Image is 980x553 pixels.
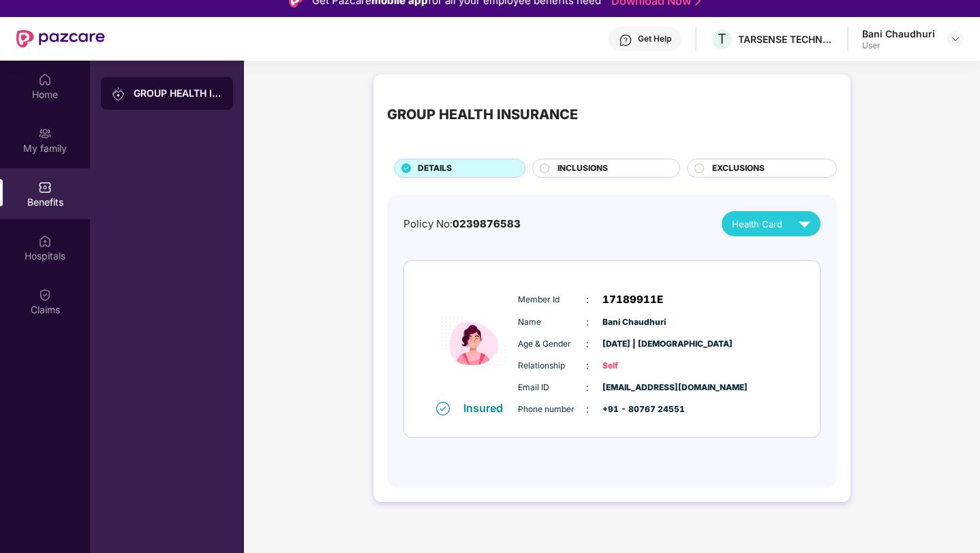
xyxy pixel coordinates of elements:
div: GROUP HEALTH INSURANCE [387,104,578,125]
div: TARSENSE TECHNOLOGIES [738,33,833,46]
span: : [586,315,589,330]
span: Health Card [732,217,782,231]
img: svg+xml;base64,PHN2ZyBpZD0iQ2xhaW0iIHhtbG5zPSJodHRwOi8vd3d3LnczLm9yZy8yMDAwL3N2ZyIgd2lkdGg9IjIwIi... [38,288,52,302]
img: svg+xml;base64,PHN2ZyBpZD0iSGVscC0zMngzMiIgeG1sbnM9Imh0dHA6Ly93d3cudzMub3JnLzIwMDAvc3ZnIiB3aWR0aD... [619,33,632,47]
div: User [862,40,935,51]
div: GROUP HEALTH INSURANCE [134,86,222,100]
span: 0239876583 [453,217,521,230]
div: Insured [463,401,511,415]
img: svg+xml;base64,PHN2ZyB3aWR0aD0iMjAiIGhlaWdodD0iMjAiIHZpZXdCb3g9IjAgMCAyMCAyMCIgZmlsbD0ibm9uZSIgeG... [38,127,52,140]
span: Member Id [518,294,586,306]
img: icon [433,283,515,400]
span: [DATE] | [DEMOGRAPHIC_DATA] [602,338,671,351]
div: Get Help [638,33,671,44]
img: svg+xml;base64,PHN2ZyBpZD0iSG9tZSIgeG1sbnM9Imh0dHA6Ly93d3cudzMub3JnLzIwMDAvc3ZnIiB3aWR0aD0iMjAiIG... [38,73,52,86]
div: Policy No: [403,216,521,232]
img: svg+xml;base64,PHN2ZyBpZD0iSG9zcGl0YWxzIiB4bWxucz0iaHR0cDovL3d3dy53My5vcmcvMjAwMC9zdmciIHdpZHRoPS... [38,234,52,248]
img: New Pazcare Logo [16,30,105,48]
span: DETAILS [418,162,452,175]
span: 17189911E [602,291,663,308]
button: Health Card [722,211,821,236]
span: T [718,31,726,47]
span: Bani Chaudhuri [602,316,671,329]
span: Relationship [518,360,586,373]
img: svg+xml;base64,PHN2ZyBpZD0iRHJvcGRvd24tMzJ4MzIiIHhtbG5zPSJodHRwOi8vd3d3LnczLm9yZy8yMDAwL3N2ZyIgd2... [950,33,961,44]
span: : [586,358,589,373]
span: [EMAIL_ADDRESS][DOMAIN_NAME] [602,381,671,394]
img: svg+xml;base64,PHN2ZyB4bWxucz0iaHR0cDovL3d3dy53My5vcmcvMjAwMC9zdmciIHdpZHRoPSIxNiIgaGVpZ2h0PSIxNi... [436,402,450,415]
span: Email ID [518,381,586,394]
span: : [586,380,589,395]
img: svg+xml;base64,PHN2ZyBpZD0iQmVuZWZpdHMiIHhtbG5zPSJodHRwOi8vd3d3LnczLm9yZy8yMDAwL3N2ZyIgd2lkdGg9Ij... [38,180,52,194]
img: svg+xml;base64,PHN2ZyB4bWxucz0iaHR0cDovL3d3dy53My5vcmcvMjAwMC9zdmciIHZpZXdCb3g9IjAgMCAyNCAyNCIgd2... [793,212,816,236]
span: EXCLUSIONS [712,162,765,175]
img: svg+xml;base64,PHN2ZyB3aWR0aD0iMjAiIGhlaWdodD0iMjAiIHZpZXdCb3g9IjAgMCAyMCAyMCIgZmlsbD0ibm9uZSIgeG... [112,87,125,101]
span: INCLUSIONS [557,162,608,175]
span: : [586,402,589,417]
span: Phone number [518,403,586,416]
span: : [586,292,589,307]
span: Self [602,360,671,373]
span: : [586,336,589,351]
span: Age & Gender [518,338,586,351]
span: +91 - 80767 24551 [602,403,671,416]
div: Bani Chaudhuri [862,27,935,40]
span: Name [518,316,586,329]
